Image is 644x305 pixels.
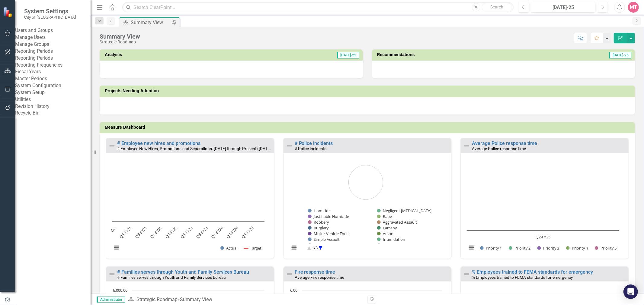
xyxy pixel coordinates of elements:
text: Q3-FY24 [225,225,240,239]
a: System Setup [15,89,91,96]
text: Q1-FY23 [179,225,194,239]
text: Q3-FY21 [134,225,148,239]
a: Manage Users [15,34,91,41]
div: » [128,296,363,303]
a: Manage Groups [15,41,91,48]
button: Show Actual [220,246,237,251]
button: Show Justifiable Homicide [308,214,350,219]
div: Double-Click to Edit [106,138,274,259]
img: Not Defined [463,142,470,149]
svg: Interactive chart [464,159,622,257]
text: Motor Vehicle Theft [314,231,349,236]
h3: Recommendations [377,52,536,57]
button: [DATE]-25 [531,2,595,13]
span: [DATE]-25 [609,52,631,58]
text: Robbery [314,219,329,225]
small: Average Fire response time [295,275,344,280]
button: Show Larceny [377,225,397,231]
span: System Settings [24,8,76,15]
small: % Employees trained to FEMA standards for emergency [472,275,573,280]
button: Show Priority 3 [537,246,559,251]
button: Show Homicide [308,208,331,213]
button: Show Priority 1 [480,246,502,251]
img: Not Defined [286,271,293,278]
text: Priority 5 [601,245,617,251]
small: # Families serves through Youth and Family Services Bureau [117,275,226,280]
text: Actual [226,245,237,251]
button: Show Negligent Manslaughter [377,208,426,213]
text: Q3-FY22 [164,225,178,239]
a: Average Police response time [472,140,537,146]
button: Show Simple Assault [308,237,340,242]
button: View chart menu, Chart [290,243,298,252]
div: System Configuration [15,82,91,89]
div: Utilities [15,96,91,103]
div: Chart. Highcharts interactive chart. [109,159,271,257]
button: Show Arson [377,231,393,236]
input: Search ClearPoint... [122,2,514,13]
text: 6,000.00 [113,288,127,293]
a: # Police incidents [295,140,333,146]
text: Justifiable Homicide [313,214,349,219]
text: Priority 3 [543,245,559,251]
div: Summary View [180,297,212,302]
text: Priority 2 [514,245,530,251]
div: Strategic Roadmap [100,40,140,44]
div: Double-Click to Edit [460,138,629,259]
h3: Projects Needing Attention [105,89,632,93]
span: Search [490,5,503,9]
text: Q3-FY23 [195,225,209,239]
text: Larceny [383,225,397,231]
a: Recycle Bin [15,110,91,117]
div: Double-Click to Edit [283,138,452,259]
img: ClearPoint Strategy [3,7,14,17]
svg: Interactive chart [109,159,268,257]
text: Homicide [314,208,331,213]
div: Reporting Periods [15,48,91,55]
text: Arson [383,231,393,236]
text: Counterfeiting/Forgery [314,242,355,248]
div: Chart. Highcharts interactive chart. [464,159,626,257]
text: Bribery [383,242,396,248]
a: Master Periods [15,75,91,82]
small: # Police incidents [295,146,327,151]
button: Show Intimidation [377,237,405,242]
svg: Interactive chart [287,159,445,257]
button: Show Rape [377,214,392,219]
button: View chart menu, Chart [112,243,121,252]
h3: Analysis [105,52,215,57]
button: Show Priority 4 [566,246,588,251]
button: Show Priority 2 [509,246,531,251]
a: Reporting Frequencies [15,62,91,69]
div: [DATE]-25 [533,4,593,11]
small: Average Police response time [472,146,526,151]
text: Q1-FY25 [240,225,255,239]
text: Target [250,245,261,251]
a: Strategic Roadmap [136,297,178,302]
text: Q… [109,225,117,233]
text: Simple Assault [314,237,340,242]
text: Negligent [MEDICAL_DATA] [383,208,431,213]
button: Show Burglary [308,225,329,231]
a: Fiscal Years [15,68,91,75]
h3: Measure Dashboard [105,125,632,130]
text: 6.00 [290,288,297,293]
small: City of [GEOGRAPHIC_DATA] [24,15,76,20]
img: Not Defined [108,271,116,278]
div: Chart. Highcharts interactive chart. [287,159,448,257]
button: MT [628,2,639,13]
a: Fire response time [295,269,335,275]
a: % Employees trained to FEMA standards for emergency [472,269,593,275]
text: Rape [383,214,392,219]
text: Q1-FY21 [118,225,133,239]
button: Show Robbery [308,220,329,225]
img: Not Defined [108,142,116,149]
text: Priority 1 [486,245,502,251]
button: Show Target [244,246,262,251]
span: [DATE]-25 [337,52,359,58]
text: Aggravated Assault [383,219,417,225]
small: # Employee New Hires, Promotions and Separations: [DATE] through Present ([DATE]) [117,146,273,151]
div: Summary View [131,19,171,26]
span: Administrator [97,297,125,303]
